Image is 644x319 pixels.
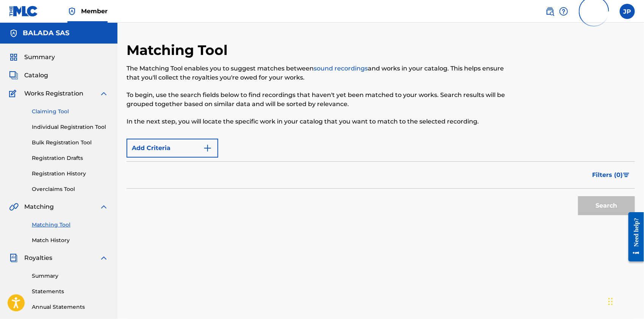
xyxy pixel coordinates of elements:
[559,4,568,19] div: Help
[623,173,630,177] img: filter
[24,53,55,62] span: Summary
[127,139,218,158] button: Add Criteria
[9,253,18,263] img: Royalties
[99,253,108,263] img: expand
[9,29,18,38] img: Accounts
[32,236,108,244] a: Match History
[9,71,18,80] img: Catalog
[9,89,19,98] img: Works Registration
[546,4,555,19] a: Public Search
[32,139,108,147] a: Bulk Registration Tool
[24,202,54,211] span: Matching
[24,253,52,263] span: Royalties
[623,206,644,267] iframe: Resource Center
[32,154,108,162] a: Registration Drafts
[32,288,108,296] a: Statements
[592,170,623,180] span: Filters ( 0 )
[99,89,108,98] img: expand
[314,65,368,72] a: sound recordings
[99,202,108,211] img: expand
[127,64,518,82] p: The Matching Tool enables you to suggest matches between and works in your catalog. This helps en...
[127,91,518,109] p: To begin, use the search fields below to find recordings that haven't yet been matched to your wo...
[9,202,19,211] img: Matching
[32,170,108,178] a: Registration History
[32,123,108,131] a: Individual Registration Tool
[9,6,38,17] img: MLC Logo
[32,185,108,193] a: Overclaims Tool
[32,272,108,280] a: Summary
[32,221,108,229] a: Matching Tool
[203,144,212,153] img: 9d2ae6d4665cec9f34b9.svg
[588,166,635,185] button: Filters (0)
[32,303,108,311] a: Annual Statements
[127,117,518,126] p: In the next step, you will locate the specific work in your catalog that you want to match to the...
[620,4,635,19] div: User Menu
[606,283,644,319] div: Widget de chat
[546,7,555,16] img: search
[608,290,613,313] div: Glisser
[9,53,18,62] img: Summary
[67,7,77,16] img: Top Rightsholder
[127,135,635,219] form: Search Form
[32,108,108,116] a: Claiming Tool
[127,42,231,59] h2: Matching Tool
[9,53,55,62] a: SummarySummary
[23,29,69,38] h5: BALADA SAS
[9,71,48,80] a: CatalogCatalog
[606,283,644,319] iframe: Chat Widget
[559,7,568,16] img: help
[24,89,83,98] span: Works Registration
[24,71,48,80] span: Catalog
[81,7,108,16] span: Member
